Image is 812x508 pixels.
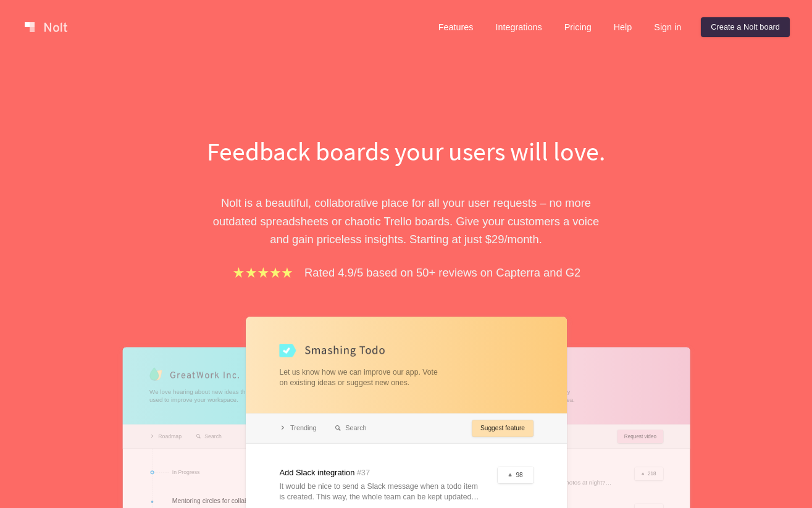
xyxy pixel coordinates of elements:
[232,265,295,280] img: stars.b067e34983.png
[555,17,601,37] a: Pricing
[701,17,790,37] a: Create a Nolt board
[644,17,691,37] a: Sign in
[193,133,619,169] h1: Feedback boards your users will love.
[604,17,642,37] a: Help
[193,194,619,248] p: Nolt is a beautiful, collaborative place for all your user requests – no more outdated spreadshee...
[485,17,551,37] a: Integrations
[304,264,580,281] p: Rated 4.9/5 based on 50+ reviews on Capterra and G2
[429,17,483,37] a: Features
